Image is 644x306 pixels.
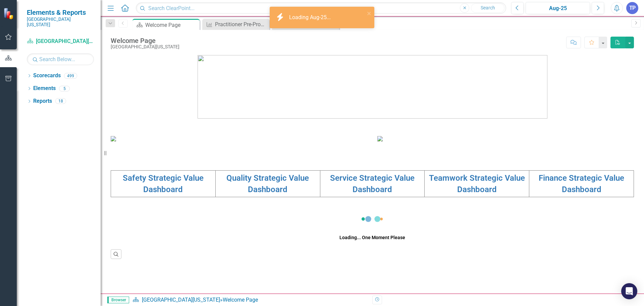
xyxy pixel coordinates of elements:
img: download%20somc%20mission%20vision.png [111,136,116,141]
a: Teamwork Strategic Value Dashboard [429,173,525,194]
a: [GEOGRAPHIC_DATA][US_STATE] [142,297,220,303]
button: Search [471,3,504,13]
div: 499 [64,73,77,79]
img: ClearPoint Strategy [3,8,15,19]
div: Welcome Page [145,21,198,29]
span: Search [481,5,495,10]
a: Scorecards [33,72,61,80]
button: TP [626,2,638,14]
img: download%20somc%20logo%20v2.png [198,55,547,119]
div: Loading... One Moment Please [339,234,405,241]
div: » [132,296,367,304]
a: Finance Strategic Value Dashboard [539,173,624,194]
img: download%20somc%20strategic%20values%20v2.png [377,136,383,141]
div: [GEOGRAPHIC_DATA][US_STATE] [111,44,179,49]
div: Welcome Page [223,297,258,303]
a: Safety Strategic Value Dashboard [123,173,204,194]
span: Elements & Reports [27,8,94,16]
div: Aug-25 [528,4,588,12]
div: Loading Aug-25... [289,14,332,21]
input: Search Below... [27,53,94,65]
div: 18 [55,98,66,104]
div: Welcome Page [111,37,179,44]
a: Practitioner Pre-Procedure Verification and Final Time Out Checklist Completed [204,20,268,29]
div: Open Intercom Messenger [621,283,637,299]
input: Search ClearPoint... [136,2,506,14]
span: Browser [107,297,129,303]
a: [GEOGRAPHIC_DATA][US_STATE] [27,38,94,45]
button: Aug-25 [526,2,590,14]
a: Elements [33,85,56,92]
a: Reports [33,97,52,105]
div: Practitioner Pre-Procedure Verification and Final Time Out Checklist Completed [215,20,268,29]
a: Quality Strategic Value Dashboard [226,173,309,194]
div: 5 [59,86,70,91]
small: [GEOGRAPHIC_DATA][US_STATE] [27,16,94,28]
a: Service Strategic Value Dashboard [330,173,415,194]
button: close [367,9,372,17]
